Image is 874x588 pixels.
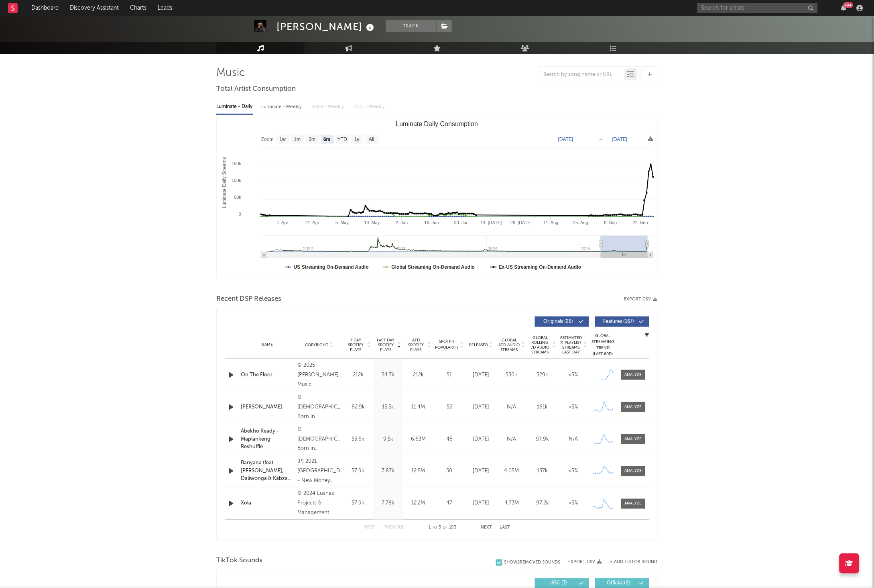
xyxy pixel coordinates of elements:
[844,2,854,8] div: 99 +
[624,297,658,302] button: Export CSV
[297,457,341,486] div: (P) 2021 [GEOGRAPHIC_DATA] - New Money Gang Records, exclusively distributed under Sony Music Ent...
[469,343,488,347] span: Released
[529,500,556,508] div: 97.2k
[558,137,573,142] text: [DATE]
[375,338,396,352] span: Last Day Spotify Plays
[309,137,316,143] text: 3m
[375,371,401,379] div: 54.7k
[386,20,436,32] button: Track
[294,137,301,143] text: 1m
[294,264,369,270] text: US Streaming On-Demand Audio
[232,178,241,183] text: 100k
[345,435,371,443] div: 53.6k
[345,403,371,411] div: 82.9k
[216,84,296,94] span: Total Artist Consumption
[323,137,330,143] text: 6m
[498,468,525,476] div: 4.05M
[529,371,556,379] div: 529k
[529,335,551,355] span: Global Rolling 7D Audio Streams
[540,71,624,78] input: Search by song name or URL
[241,500,293,508] a: Xola
[375,403,401,411] div: 15.5k
[405,468,431,476] div: 12.5M
[396,120,478,127] text: Luminate Daily Consumption
[232,161,241,166] text: 150k
[375,500,401,508] div: 7.78k
[345,338,366,352] span: 7 Day Spotify Plays
[841,5,847,11] button: 99+
[481,526,492,530] button: Next
[602,560,658,565] button: + Add TikTok Sound
[599,137,604,142] text: →
[498,338,520,352] span: Global ATD Audio Streams
[280,137,286,143] text: 1w
[241,427,293,451] a: Abekho Ready - Maplankeng Reshuffle
[396,220,408,225] text: 2. Jun
[443,526,448,530] span: of
[375,435,401,443] div: 9.5k
[345,371,371,379] div: 212k
[504,560,561,566] div: Show 2 Removed Sounds
[560,500,587,508] div: <5%
[375,468,401,476] div: 7.87k
[467,371,494,379] div: [DATE]
[337,137,347,143] text: YTD
[241,459,293,483] a: Banyana (feat. [PERSON_NAME], Daliwonga & Kabza De Small)
[569,560,602,565] button: Export CSV
[297,425,341,454] div: © [DEMOGRAPHIC_DATA] Born in [GEOGRAPHIC_DATA] CC / Universal Music (Pty) Ltd (ZA)
[216,556,262,566] span: TikTok Sounds
[633,220,648,225] text: 22. Sep
[405,371,431,379] div: 212k
[498,435,525,443] div: N/A
[216,294,281,304] span: Recent DSP Releases
[604,220,617,225] text: 8. Sep
[297,393,341,422] div: © [DEMOGRAPHIC_DATA] Born in [GEOGRAPHIC_DATA] CC / Universal Music (Pty) Ltd (ZA)
[421,523,465,533] div: 1 5 193
[467,500,494,508] div: [DATE]
[305,343,328,347] span: Copyright
[354,137,360,143] text: 1y
[234,195,241,200] text: 50k
[510,220,532,225] text: 28. [DATE]
[529,468,556,476] div: 137k
[261,100,303,114] div: Luminate - Weekly
[405,403,431,411] div: 11.4M
[364,220,380,225] text: 19. May
[612,137,628,142] text: [DATE]
[498,500,525,508] div: 4.73M
[405,338,427,352] span: ATD Spotify Plays
[345,468,371,476] div: 57.9k
[241,403,293,411] div: [PERSON_NAME]
[560,468,587,476] div: <5%
[540,581,577,586] span: UGC ( 7 )
[405,500,431,508] div: 12.2M
[239,212,241,216] text: 0
[697,3,818,13] input: Search for artists
[435,371,463,379] div: 51
[535,316,589,327] button: Originals(26)
[540,319,577,324] span: Originals ( 26 )
[222,157,228,208] text: Luminate Daily Streams
[369,137,374,143] text: All
[425,220,439,225] text: 16. Jun
[467,403,494,411] div: [DATE]
[392,264,475,270] text: Global Streaming On-Demand Audio
[433,526,437,530] span: to
[345,500,371,508] div: 57.9k
[560,371,587,379] div: <5%
[335,220,349,225] text: 5. May
[529,435,556,443] div: 97.9k
[560,335,582,355] span: Estimated % Playlist Streams Last Day
[591,333,615,357] div: Global Streaming Trend (Last 60D)
[241,371,293,379] div: On The Floor
[261,137,274,143] text: Zoom
[297,361,341,390] div: © 2025 [PERSON_NAME] Music
[276,20,376,33] div: [PERSON_NAME]
[305,220,319,225] text: 21. Apr
[297,489,341,518] div: © 2024 Lushazi Projects & Management
[435,435,463,443] div: 48
[217,117,657,278] svg: Luminate Daily Consumption
[600,319,637,324] span: Features ( 167 )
